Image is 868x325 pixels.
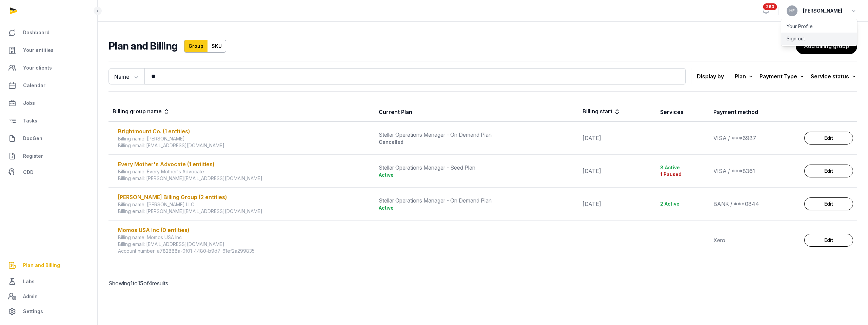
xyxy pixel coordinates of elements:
[23,278,35,286] span: Labs
[5,166,92,179] a: CDD
[23,117,37,125] span: Tasks
[379,131,574,139] div: Stellar Operations Manager - On Demand Plan
[118,193,371,201] div: [PERSON_NAME] Billing Group (2 entities)
[23,134,42,142] span: DocGen
[5,77,92,94] a: Calendar
[108,68,144,84] button: Name
[118,248,371,254] div: Account number: a782888a-0f01-4480-b9d7-61ef2a299835
[5,113,92,129] a: Tasks
[138,280,143,287] span: 15
[118,208,371,215] div: Billing email: [PERSON_NAME][EMAIL_ADDRESS][DOMAIN_NAME]
[108,271,288,295] p: Showing to of results
[759,72,805,81] div: Payment Type
[5,95,92,111] a: Jobs
[804,132,853,145] a: Edit
[130,280,133,287] span: 1
[787,5,797,16] button: HF
[118,226,371,234] div: Momos USA Inc (0 entities)
[379,172,574,178] div: Active
[804,197,853,210] a: Edit
[763,3,777,10] span: 260
[5,148,92,164] a: Register
[379,196,574,205] div: Stellar Operations Manager - On Demand Plan
[379,108,412,116] div: Current Plan
[23,46,54,54] span: Your entities
[796,38,857,54] a: Add billing group
[184,40,208,53] a: Group
[118,234,371,241] div: Billing name: Momos USA Inc
[713,108,758,116] div: Payment method
[118,135,371,142] div: Billing name: [PERSON_NAME]
[379,164,574,172] div: Stellar Operations Manager - Seed Plan
[660,164,705,171] div: 8 Active
[5,42,92,58] a: Your entities
[23,168,34,176] span: CDD
[5,24,92,41] a: Dashboard
[660,108,684,116] div: Services
[23,152,43,160] span: Register
[5,257,92,273] a: Plan and Billing
[804,165,853,177] a: Edit
[118,127,371,135] div: Brightmount Co. (1 entities)
[583,107,620,117] div: Billing start
[23,307,43,316] span: Settings
[118,142,371,149] div: Billing email: [EMAIL_ADDRESS][DOMAIN_NAME]
[5,303,92,320] a: Settings
[5,130,92,147] a: DocGen
[149,280,152,287] span: 4
[781,33,857,45] button: Sign out
[23,99,35,107] span: Jobs
[23,28,50,37] span: Dashboard
[803,7,842,15] span: [PERSON_NAME]
[108,40,177,53] h2: Plan and Billing
[23,81,45,90] span: Calendar
[578,155,656,188] td: [DATE]
[118,175,371,182] div: Billing email: [PERSON_NAME][EMAIL_ADDRESS][DOMAIN_NAME]
[781,20,857,33] a: Your Profile
[118,241,371,248] div: Billing email: [EMAIL_ADDRESS][DOMAIN_NAME]
[23,261,60,269] span: Plan and Billing
[804,234,853,247] a: Edit
[379,205,574,211] div: Active
[379,139,574,146] div: Cancelled
[113,107,170,117] div: Billing group name
[23,64,52,72] span: Your clients
[697,71,724,82] p: Display by
[208,40,226,53] a: SKU
[5,273,92,290] a: Labs
[5,60,92,76] a: Your clients
[5,290,92,303] a: Admin
[118,168,371,175] div: Billing name: Every Mother's Advocate
[713,236,796,244] div: Xero
[735,72,754,81] div: Plan
[23,292,38,301] span: Admin
[118,201,371,208] div: Billing name: [PERSON_NAME] LLC
[789,9,795,13] span: HF
[578,122,656,155] td: [DATE]
[811,72,857,81] div: Service status
[118,160,371,168] div: Every Mother's Advocate (1 entities)
[660,171,705,178] div: 1 Paused
[660,200,705,207] div: 2 Active
[578,188,656,221] td: [DATE]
